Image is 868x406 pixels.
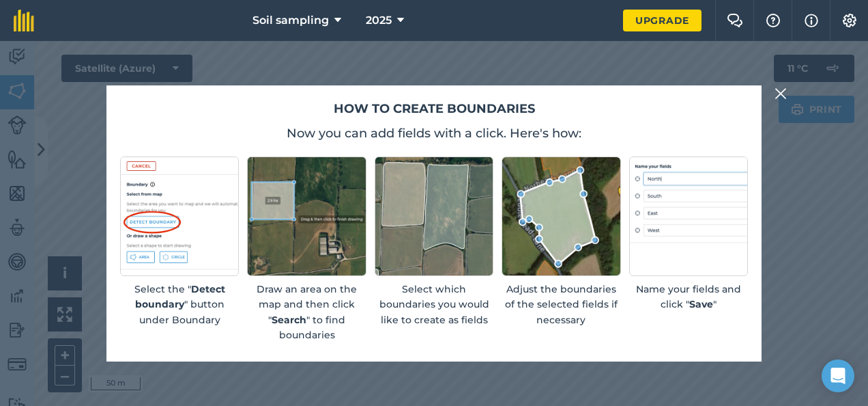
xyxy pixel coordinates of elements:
[765,14,781,27] img: A question mark icon
[689,298,713,310] strong: Save
[120,157,239,275] img: Screenshot of detect boundary button
[623,10,701,31] a: Upgrade
[375,282,493,327] p: Select which boundaries you would like to create as fields
[805,12,818,29] img: svg+xml;base64,PHN2ZyB4bWxucz0iaHR0cDovL3d3dy53My5vcmcvMjAwMC9zdmciIHdpZHRoPSIxNyIgaGVpZ2h0PSIxNy...
[272,314,306,326] strong: Search
[120,124,748,143] p: Now you can add fields with a click. Here's how:
[629,282,748,312] p: Name your fields and click " "
[120,282,239,327] p: Select the " " button under Boundary
[502,282,620,327] p: Adjust the boundaries of the selected fields if necessary
[252,12,329,29] span: Soil sampling
[14,10,34,31] img: fieldmargin Logo
[822,360,854,392] div: Open Intercom Messenger
[247,157,366,275] img: Screenshot of an rectangular area drawn on a map
[366,12,392,29] span: 2025
[502,157,620,275] img: Screenshot of an editable boundary
[629,157,748,275] img: placeholder
[841,14,858,27] img: A cog icon
[775,85,787,102] img: svg+xml;base64,PHN2ZyB4bWxucz0iaHR0cDovL3d3dy53My5vcmcvMjAwMC9zdmciIHdpZHRoPSIyMiIgaGVpZ2h0PSIzMC...
[375,157,493,275] img: Screenshot of selected fields
[727,14,743,27] img: Two speech bubbles overlapping with the left bubble in the forefront
[247,282,366,343] p: Draw an area on the map and then click " " to find boundaries
[120,99,748,119] h2: How to create boundaries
